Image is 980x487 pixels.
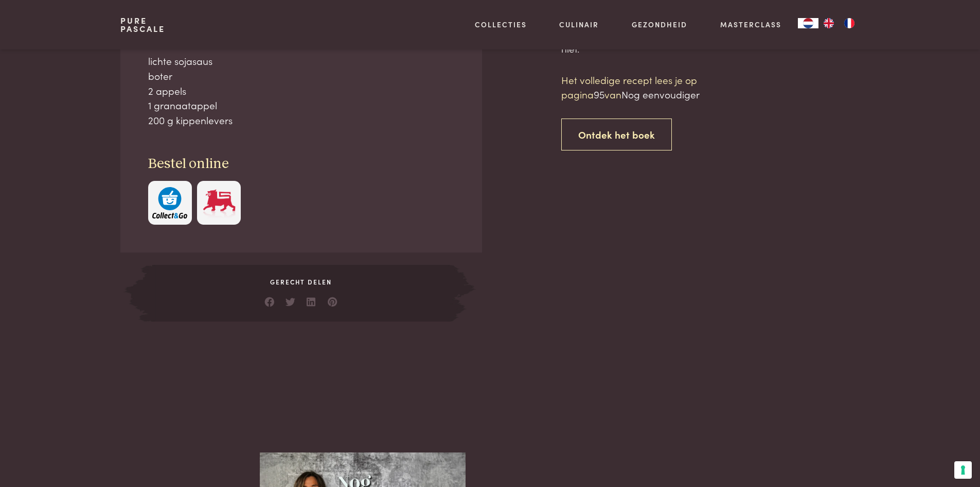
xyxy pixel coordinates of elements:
[798,18,818,28] div: Language
[152,187,187,219] img: c308188babc36a3a401bcb5cb7e020f4d5ab42f7cacd8327e500463a43eeb86c.svg
[152,277,450,287] span: Gerecht delen
[632,19,687,30] a: Gezondheid
[148,54,455,69] div: lichte sojasaus
[839,18,860,28] a: FR
[559,19,599,30] a: Culinair
[120,16,165,33] a: PurePascale
[202,187,237,219] img: Delhaize
[148,83,455,98] div: 2 appels
[475,19,527,30] a: Collecties
[954,461,972,479] button: Uw voorkeuren voor toestemming voor trackingtechnologieën
[561,119,672,151] a: Ontdek het boek
[148,155,455,173] h3: Bestel online
[148,98,455,113] div: 1 granaatappel
[148,113,455,128] div: 200 g kippenlevers
[148,69,455,83] div: boter
[720,19,781,30] a: Masterclass
[561,73,736,102] p: Het volledige recept lees je op pagina van
[818,18,860,28] ul: Language list
[798,18,860,28] aside: Language selected: Nederlands
[621,87,700,101] span: Nog eenvoudiger
[818,18,839,28] a: EN
[594,87,604,101] span: 95
[798,18,818,28] a: NL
